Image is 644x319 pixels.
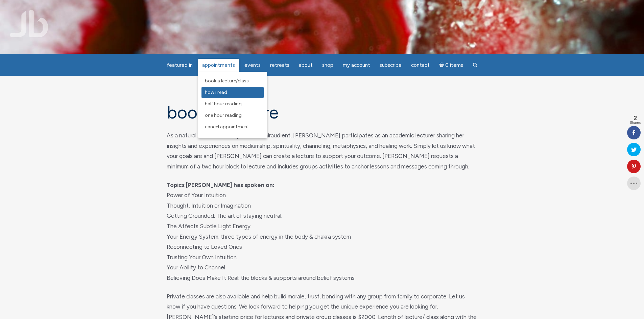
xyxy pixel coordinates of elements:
[295,59,317,72] a: About
[411,62,430,68] span: Contact
[630,121,641,125] span: Shares
[407,59,434,72] a: Contact
[198,59,239,72] a: Appointments
[439,62,446,68] i: Cart
[299,62,313,68] span: About
[270,62,289,68] span: Retreats
[205,101,242,107] span: Half Hour Reading
[205,78,249,84] span: Book a Lecture/Class
[205,112,242,118] span: One Hour Reading
[201,110,264,121] a: One Hour Reading
[201,87,264,98] a: How I Read
[244,62,261,68] span: Events
[201,75,264,87] a: Book a Lecture/Class
[163,59,197,72] a: featured in
[445,63,463,68] span: 0 items
[322,62,333,68] span: Shop
[266,59,293,72] a: Retreats
[205,89,227,95] span: How I Read
[167,103,478,122] h1: Book a Lecture
[435,58,468,72] a: Cart0 items
[205,124,249,130] span: Cancel Appointment
[376,59,406,72] a: Subscribe
[318,59,337,72] a: Shop
[630,115,641,121] span: 2
[167,180,478,283] p: Power of Your Intuition Thought, Intuition or Imagination Getting Grounded: The art of staying ne...
[240,59,265,72] a: Events
[167,130,478,171] p: As a natural medium, clairvoyant and clairaudient, [PERSON_NAME] participates as an academic lect...
[167,182,275,188] strong: Topics [PERSON_NAME] has spoken on:
[343,62,370,68] span: My Account
[167,62,193,68] span: featured in
[10,10,48,37] img: Jamie Butler. The Everyday Medium
[380,62,402,68] span: Subscribe
[202,62,235,68] span: Appointments
[339,59,374,72] a: My Account
[201,121,264,133] a: Cancel Appointment
[201,98,264,110] a: Half Hour Reading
